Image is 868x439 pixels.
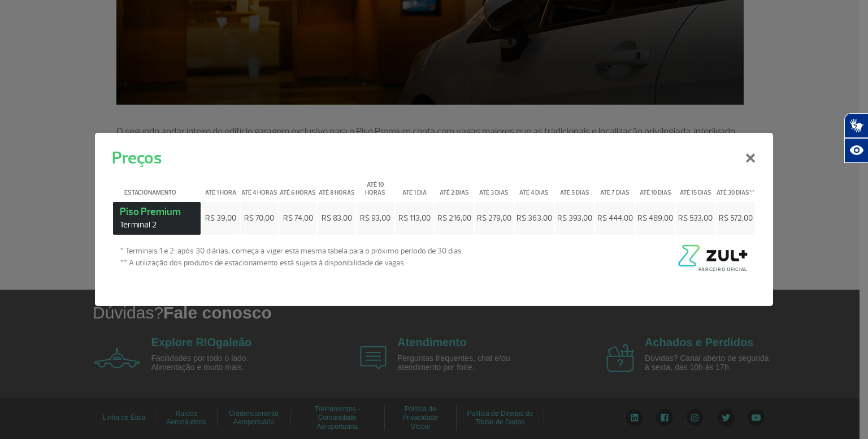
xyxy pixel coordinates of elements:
[120,219,194,230] span: Terminal 2
[637,213,673,223] span: R$ 489,00
[719,213,753,223] span: R$ 572,00
[318,172,355,201] th: Até 8 horas
[120,244,463,256] span: * Terminais 1 e 2: após 30 diárias, começa a viger esta mesma tabela para o próximo período de 30...
[398,213,431,223] span: R$ 113,00
[517,213,552,223] span: R$ 363,00
[676,172,715,201] th: Até 15 dias
[716,172,755,201] th: Até 30 dias**
[844,113,868,138] button: Abrir tradutor de língua de sinais.
[283,213,313,223] span: R$ 74,00
[437,213,471,223] span: R$ 216,00
[636,172,675,201] th: Até 10 dias
[698,266,748,272] span: Parceiro Oficial
[557,213,592,223] span: R$ 393,00
[678,213,713,223] span: R$ 533,00
[396,172,434,201] th: Até 1 dia
[241,172,278,201] th: Até 4 horas
[120,256,463,268] span: ** A utilização dos produtos de estacionamento está sujeita à disponibilidade de vagas.
[202,172,240,201] th: Até 1 hora
[357,172,394,201] th: Até 10 horas
[515,172,554,201] th: Até 4 dias
[675,244,748,266] img: logo-zul-black.png
[112,145,162,171] h5: Preços
[844,138,868,163] button: Abrir recursos assistivos.
[120,205,194,230] strong: Piso Premium
[205,213,236,223] span: R$ 39,00
[244,213,274,223] span: R$ 70,00
[322,213,352,223] span: R$ 83,00
[279,172,316,201] th: Até 6 horas
[435,172,474,201] th: Até 2 dias
[555,172,594,201] th: Até 5 dias
[475,172,514,201] th: Até 3 dias
[113,172,201,201] th: Estacionamento
[477,213,511,223] span: R$ 279,00
[360,213,390,223] span: R$ 93,00
[597,213,633,223] span: R$ 444,00
[844,113,868,163] div: Plugin de acessibilidade da Hand Talk.
[736,136,765,177] button: Close
[595,172,635,201] th: Até 7 dias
